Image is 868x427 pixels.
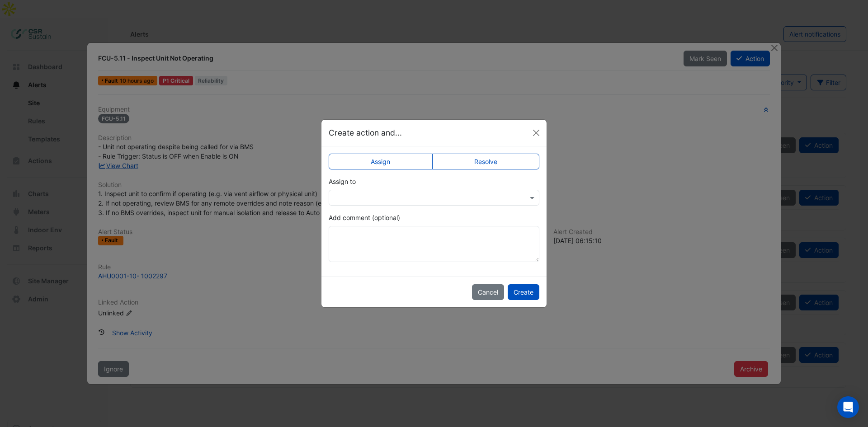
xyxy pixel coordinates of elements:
button: Cancel [472,284,504,300]
h5: Create action and... [329,127,402,139]
label: Resolve [432,154,540,169]
label: Assign [329,154,433,169]
button: Close [529,126,543,140]
label: Assign to [329,177,356,186]
button: Create [508,284,539,300]
div: Open Intercom Messenger [837,396,859,418]
label: Add comment (optional) [329,213,400,222]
